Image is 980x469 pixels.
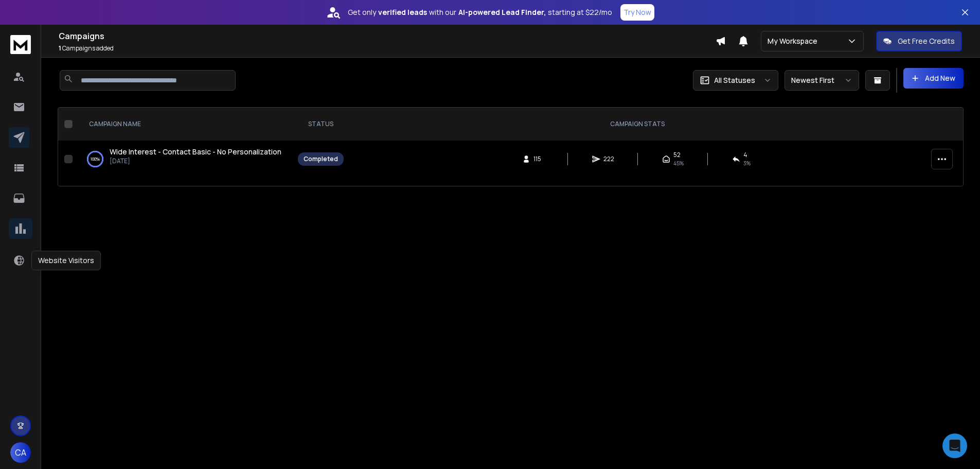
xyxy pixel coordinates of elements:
button: Add New [903,68,964,89]
span: 115 [533,155,544,163]
th: CAMPAIGN NAME [77,108,292,141]
th: CAMPAIGN STATS [350,108,925,141]
span: 52 [673,151,681,159]
strong: AI-powered Lead Finder, [458,7,546,18]
button: Try Now [620,4,654,21]
td: 100%Wide Interest - Contact Basic - No Personalization[DATE] [77,141,292,178]
img: logo [10,35,31,54]
button: CA [10,442,31,463]
p: Try Now [623,7,651,18]
div: Completed [304,155,338,163]
strong: verified leads [378,7,427,18]
button: Get Free Credits [876,31,962,51]
p: Get Free Credits [898,36,955,46]
p: 100 % [91,154,100,164]
p: My Workspace [768,36,822,46]
p: Get only with our starting at $22/mo [348,7,612,18]
span: Wide Interest - Contact Basic - No Personalization [110,147,281,157]
p: Campaigns added [59,44,716,53]
span: 45 % [673,159,684,167]
th: STATUS [292,108,350,141]
span: 3 % [743,159,751,167]
a: Wide Interest - Contact Basic - No Personalization [110,147,281,157]
p: [DATE] [110,157,281,165]
div: Website Visitors [31,251,101,270]
p: All Statuses [714,75,755,85]
span: 4 [743,151,747,159]
button: Newest First [785,70,859,91]
h1: Campaigns [59,30,716,42]
span: 222 [603,155,614,163]
div: Open Intercom Messenger [942,433,967,458]
span: 1 [59,44,61,53]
